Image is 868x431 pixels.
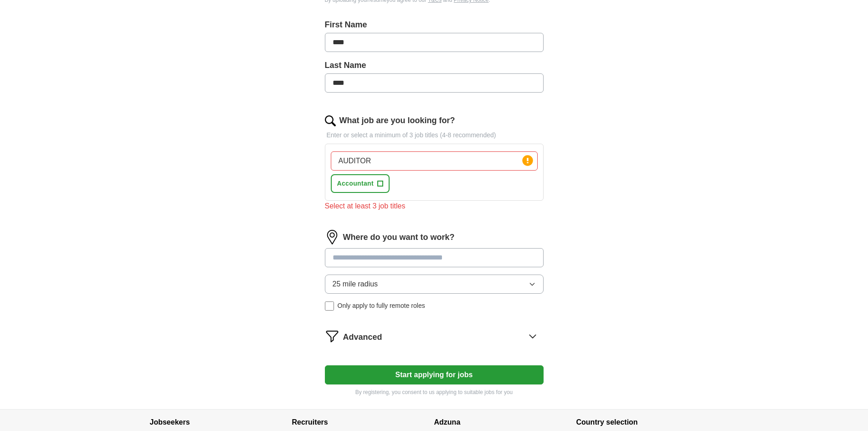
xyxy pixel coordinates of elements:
[325,230,339,244] img: location.png
[325,329,339,343] img: filter
[325,301,334,311] input: Only apply to fully remote roles
[325,115,336,126] img: search.png
[331,174,390,193] button: Accountant
[339,114,455,127] label: What job are you looking for?
[325,130,544,140] p: Enter or select a minimum of 3 job titles (4-8 recommended)
[337,179,374,188] span: Accountant
[325,275,544,294] button: 25 mile radius
[338,301,425,311] span: Only apply to fully remote roles
[343,331,382,343] span: Advanced
[331,151,538,171] input: Type a job title and press enter
[343,231,455,244] label: Where do you want to work?
[325,365,544,384] button: Start applying for jobs
[325,201,544,212] div: Select at least 3 job titles
[325,59,544,72] label: Last Name
[325,19,544,31] label: First Name
[333,279,378,290] span: 25 mile radius
[325,388,544,396] p: By registering, you consent to us applying to suitable jobs for you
